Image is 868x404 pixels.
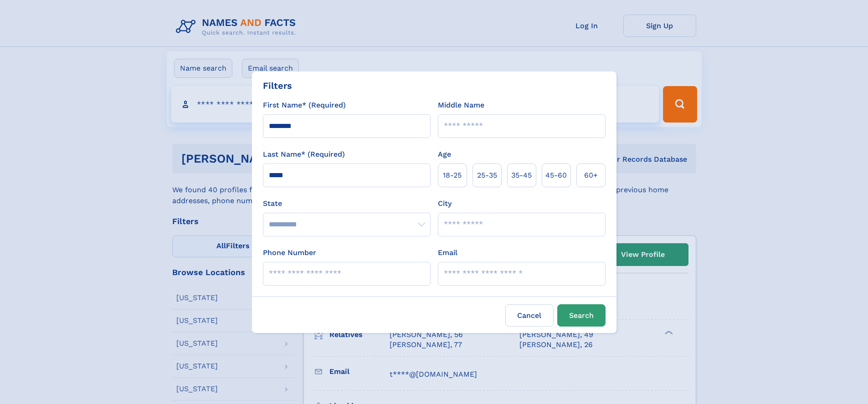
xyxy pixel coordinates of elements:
[438,100,484,111] label: Middle Name
[438,149,451,160] label: Age
[511,170,532,181] span: 35‑45
[438,198,452,209] label: City
[263,79,292,92] div: Filters
[438,247,457,258] label: Email
[545,170,567,181] span: 45‑60
[584,170,598,181] span: 60+
[263,198,431,209] label: State
[263,100,346,111] label: First Name* (Required)
[263,247,316,258] label: Phone Number
[477,170,497,181] span: 25‑35
[557,304,606,327] button: Search
[505,304,554,327] label: Cancel
[443,170,462,181] span: 18‑25
[263,149,345,160] label: Last Name* (Required)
